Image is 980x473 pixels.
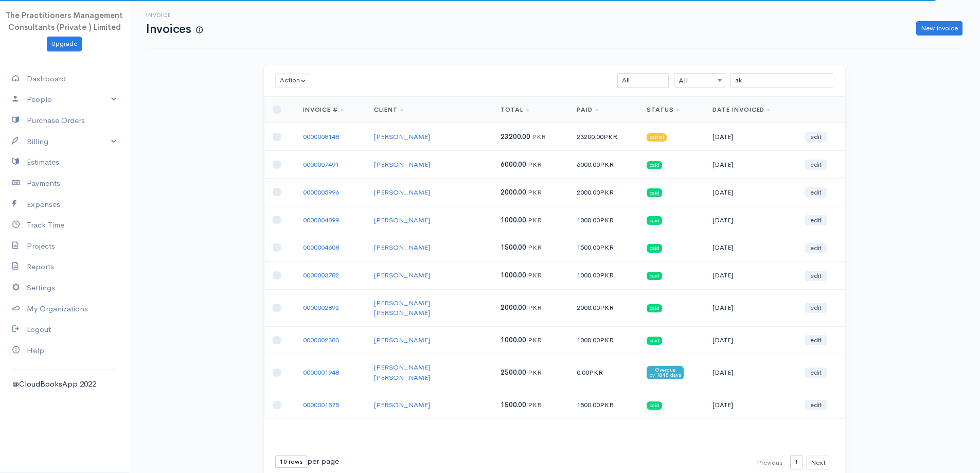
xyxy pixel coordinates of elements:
td: 1000.00 [568,261,639,289]
a: edit [805,400,827,410]
span: PKR [600,160,614,169]
a: 0000002892 [303,303,339,312]
span: PKR [528,216,542,224]
span: 2000.00 [501,303,526,312]
span: 1000.00 [501,271,526,279]
a: Status [647,106,680,114]
a: 0000001575 [303,400,339,409]
a: [PERSON_NAME] [PERSON_NAME] [374,299,430,318]
span: PKR [600,188,614,197]
span: PKR [528,243,542,252]
span: PKR [528,188,542,197]
a: 0000007491 [303,160,339,169]
span: partial [647,133,667,142]
a: edit [805,303,827,313]
a: [PERSON_NAME] [374,336,430,344]
a: 0000002383 [303,336,339,344]
a: edit [805,271,827,281]
td: [DATE] [704,391,796,419]
a: 0000008148 [303,132,339,141]
td: 23200.00 [568,123,639,151]
td: [DATE] [704,354,796,391]
span: Overdue by 1845 days [647,366,684,379]
a: edit [805,187,827,198]
a: 0000004899 [303,216,339,224]
a: [PERSON_NAME] [374,271,430,279]
span: 1000.00 [501,336,526,344]
a: [PERSON_NAME] [374,132,430,141]
td: [DATE] [704,289,796,326]
td: 1500.00 [568,391,639,419]
span: PKR [600,400,614,409]
a: 0000001948 [303,368,339,377]
span: 1500.00 [501,400,526,409]
h1: Invoices [146,23,203,36]
span: How to create your first Invoice? [196,26,203,34]
span: PKR [600,336,614,344]
a: 0000005996 [303,188,339,197]
span: All [674,73,725,87]
span: PKR [528,303,542,312]
td: 2000.00 [568,289,639,326]
a: Paid [577,106,599,114]
td: 2000.00 [568,179,639,206]
a: edit [805,335,827,345]
a: [PERSON_NAME] [374,400,430,409]
span: 1000.00 [501,216,526,224]
span: PKR [528,336,542,344]
span: PKR [528,271,542,279]
a: Date Invoiced [712,106,771,114]
span: All [674,74,725,88]
a: [PERSON_NAME] [374,188,430,197]
span: PKR [528,160,542,169]
td: 1000.00 [568,206,639,234]
button: Next [806,456,830,470]
h6: Invoice [146,12,203,18]
button: Action [275,73,311,88]
a: Client [374,106,404,114]
span: PKR [589,368,603,377]
td: 1000.00 [568,326,639,354]
span: PKR [528,368,542,377]
a: Upgrade [47,37,82,51]
td: [DATE] [704,123,796,151]
a: edit [805,243,827,253]
span: paid [647,272,662,280]
a: edit [805,367,827,378]
a: edit [805,160,827,170]
a: edit [805,132,827,142]
span: paid [647,401,662,410]
td: [DATE] [704,206,796,234]
a: [PERSON_NAME] [374,160,430,169]
td: [DATE] [704,261,796,289]
span: PKR [603,132,617,141]
span: 6000.00 [501,160,526,169]
a: edit [805,215,827,225]
span: paid [647,216,662,224]
div: per page [275,456,339,468]
td: [DATE] [704,151,796,179]
span: paid [647,161,662,169]
span: PKR [528,400,542,409]
input: Search [730,73,833,88]
span: 2000.00 [501,188,526,197]
span: paid [647,304,662,312]
td: [DATE] [704,179,796,206]
span: paid [647,244,662,252]
span: PKR [600,271,614,279]
a: [PERSON_NAME] [374,216,430,224]
a: New Invoice [916,21,963,36]
td: 6000.00 [568,151,639,179]
span: PKR [600,303,614,312]
td: [DATE] [704,326,796,354]
span: PKR [532,132,546,141]
span: PKR [600,243,614,252]
div: @CloudBooksApp 2022 [12,378,116,390]
span: paid [647,188,662,197]
a: 0000003782 [303,271,339,279]
span: paid [647,337,662,345]
span: The Practitioners Management Consultants (Private ) Limited [6,10,123,32]
span: 23200.00 [501,132,530,141]
a: 0000004608 [303,243,339,252]
span: 2500.00 [501,368,526,377]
